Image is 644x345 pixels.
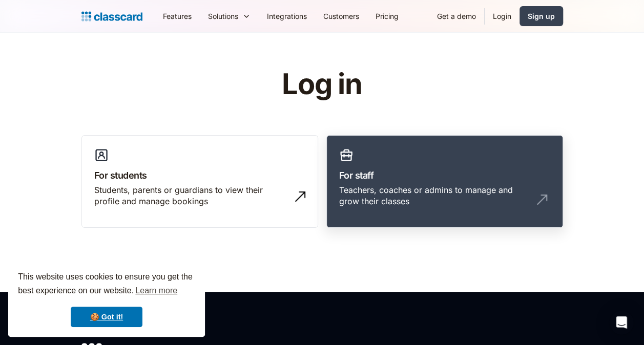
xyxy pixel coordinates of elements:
a: learn more about cookies [134,283,179,298]
a: Integrations [259,5,315,28]
a: For staffTeachers, coaches or admins to manage and grow their classes [326,135,563,228]
h3: For staff [339,168,550,182]
div: Open Intercom Messenger [609,310,634,335]
div: cookieconsent [8,261,205,337]
a: Features [155,5,200,28]
a: Customers [315,5,367,28]
div: Solutions [208,11,238,21]
a: dismiss cookie message [71,307,142,327]
div: Solutions [200,5,259,28]
div: Sign up [528,11,555,21]
a: For studentsStudents, parents or guardians to view their profile and manage bookings [81,135,318,228]
h3: For students [94,168,305,182]
a: Sign up [520,6,563,26]
div: Students, parents or guardians to view their profile and manage bookings [94,184,285,207]
div: Teachers, coaches or admins to manage and grow their classes [339,184,530,207]
a: Login [485,5,520,28]
span: This website uses cookies to ensure you get the best experience on our website. [18,271,195,298]
a: Pricing [367,5,407,28]
a: Get a demo [429,5,484,28]
a: home [81,9,142,24]
h1: Log in [159,69,485,100]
